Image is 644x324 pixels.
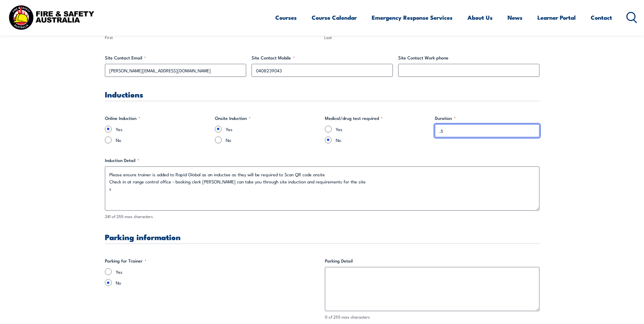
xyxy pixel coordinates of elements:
[116,268,319,275] label: Yes
[105,213,539,220] div: 241 of 255 max characters
[372,8,453,26] a: Emergency Response Services
[105,257,146,264] legend: Parking for Trainer
[591,8,612,26] a: Contact
[105,233,539,241] h3: Parking information
[325,115,383,122] legend: Medical/drug test required
[226,126,319,132] label: Yes
[105,157,539,164] label: Induction Detail
[467,8,493,26] a: About Us
[105,115,140,122] legend: Online Induction
[508,8,522,26] a: News
[398,54,539,61] label: Site Contact Work phone
[226,137,319,143] label: No
[275,8,297,26] a: Courses
[105,34,320,41] label: First
[252,54,393,61] label: Site Contact Mobile
[336,126,429,132] label: Yes
[105,54,246,61] label: Site Contact Email
[116,126,209,132] label: Yes
[116,279,319,286] label: No
[325,257,539,264] label: Parking Detail
[324,34,539,41] label: Last
[116,137,209,143] label: No
[215,115,251,122] legend: Onsite Induction
[105,90,539,98] h3: Inductions
[435,115,539,122] label: Duration
[312,8,357,26] a: Course Calendar
[537,8,576,26] a: Learner Portal
[325,314,539,320] div: 0 of 255 max characters
[336,137,429,143] label: No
